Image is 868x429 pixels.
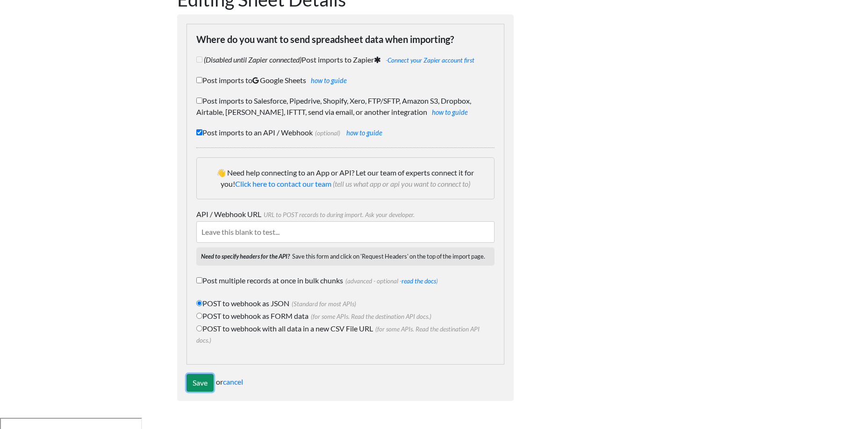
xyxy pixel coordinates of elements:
[821,382,857,418] iframe: Drift Widget Chat Controller
[196,98,202,104] input: Post imports to Salesforce, Pipedrive, Shopify, Xero, FTP/SFTP, Amazon S3, Dropbox, Airtable, [PE...
[311,77,347,84] a: how to guide
[196,34,495,45] h4: Where do you want to send spreadsheet data when importing?
[261,211,415,218] span: URL to POST records to during import. Ask your developer.
[343,277,438,285] span: (advanced - optional - )
[333,179,470,188] span: (tell us what app or api you want to connect to)
[196,77,202,83] input: Post imports toGoogle Sheetshow to guide
[313,129,340,137] span: (optional)
[387,56,474,64] a: Connect your Zapier account first
[196,54,495,65] label: Post imports to Zapier
[187,374,504,392] div: or
[223,377,243,386] a: cancel
[204,55,301,64] i: (Disabled until Zapier connected)
[235,179,331,188] a: Click here to contact our team
[196,275,495,288] label: Post multiple records at once in bulk chunks
[432,108,468,116] a: how to guide
[196,209,495,220] label: API / Webhook URL
[196,56,202,63] input: (Disabled until Zapier connected)Post imports to Zapier -Connect your Zapier account first
[196,157,495,199] div: 👋 Need help connecting to an App or API? Let our team of experts connect it for you!
[196,247,495,266] p: Save this form and click on 'Request Headers' on the top of the import page.
[196,127,495,138] label: Post imports to an API / Webhook
[196,95,495,118] label: Post imports to Salesforce, Pipedrive, Shopify, Xero, FTP/SFTP, Amazon S3, Dropbox, Airtable, [PE...
[196,298,495,309] label: POST to webhook as JSON
[402,277,436,285] a: read the docs
[196,277,202,283] input: Post multiple records at once in bulk chunks(advanced - optional -read the docs)
[201,253,290,260] strong: Need to specify headers for the API?
[187,374,214,392] input: Save
[196,129,202,135] input: Post imports to an API / Webhook(optional) how to guide
[196,313,202,319] input: POST to webhook as FORM data(for some APIs. Read the destination API docs.)
[289,300,356,308] span: (Standard for most APIs)
[196,75,495,86] label: Post imports to Google Sheets
[196,323,495,345] label: POST to webhook with all data in a new CSV File URL
[346,129,382,137] a: how to guide
[308,313,431,320] span: (for some APIs. Read the destination API docs.)
[196,300,202,306] input: POST to webhook as JSON(Standard for most APIs)
[196,310,495,322] label: POST to webhook as FORM data
[196,325,202,331] input: POST to webhook with all data in a new CSV File URL(for some APIs. Read the destination API docs.)
[383,56,474,64] span: -
[196,221,495,243] input: Leave this blank to test...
